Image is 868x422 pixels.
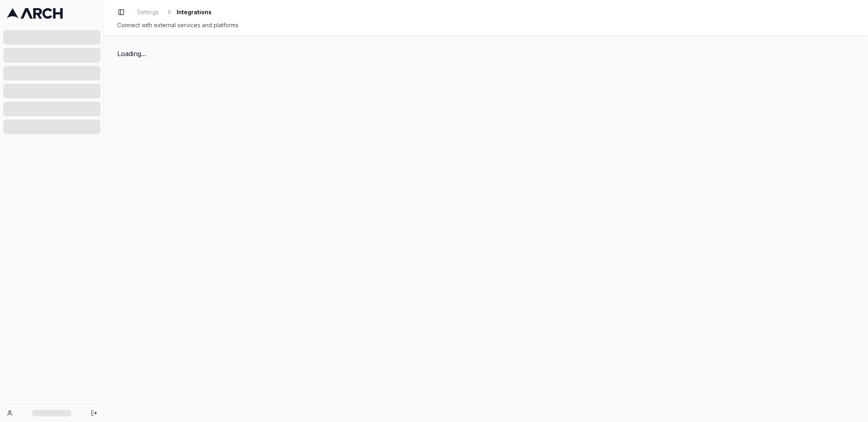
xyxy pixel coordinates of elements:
[117,21,855,29] div: Connect with external services and platforms
[88,407,100,419] button: Log out
[134,7,212,18] nav: breadcrumb
[137,8,159,16] span: Settings
[134,7,162,18] a: Settings
[117,49,855,59] div: Loading...
[177,8,212,16] span: Integrations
